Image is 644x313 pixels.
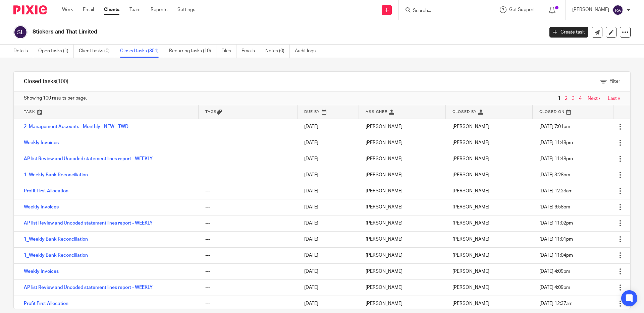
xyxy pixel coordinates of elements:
[298,247,359,263] td: [DATE]
[79,45,115,58] a: Client tasks (0)
[608,96,620,101] a: Last »
[452,124,489,129] span: [PERSON_NAME]
[24,78,68,85] h1: Closed tasks
[221,45,236,58] a: Files
[298,199,359,215] td: [DATE]
[205,172,291,178] div: ---
[24,140,59,145] a: Weekly Invoices
[56,79,68,84] span: (100)
[359,119,446,135] td: [PERSON_NAME]
[452,221,489,226] span: [PERSON_NAME]
[265,45,290,58] a: Notes (0)
[205,123,291,130] div: ---
[539,173,570,177] span: [DATE] 3:28pm
[151,6,167,13] a: Reports
[104,6,119,13] a: Clients
[452,237,489,242] span: [PERSON_NAME]
[359,199,446,215] td: [PERSON_NAME]
[298,135,359,151] td: [DATE]
[572,6,609,13] p: [PERSON_NAME]
[359,183,446,199] td: [PERSON_NAME]
[129,6,141,13] a: Team
[539,285,570,290] span: [DATE] 4:09pm
[359,167,446,183] td: [PERSON_NAME]
[24,173,88,177] a: 1_Weekly Bank Reconciliation
[24,156,153,161] a: AP list Review and Uncoded statement lines report - WEEKLY
[24,269,59,274] a: Weekly Invoices
[452,173,489,177] span: [PERSON_NAME]
[13,5,47,14] img: Pixie
[83,6,94,13] a: Email
[120,45,164,58] a: Closed tasks (351)
[452,156,489,161] span: [PERSON_NAME]
[359,263,446,279] td: [PERSON_NAME]
[205,236,291,243] div: ---
[572,96,575,101] a: 3
[205,220,291,227] div: ---
[609,79,620,84] span: Filter
[169,45,216,58] a: Recurring tasks (10)
[24,95,87,102] span: Showing 100 results per page.
[24,124,128,129] a: 2_Management Accounts - Monthly - NEW - TWD
[539,124,570,129] span: [DATE] 7:01pm
[205,252,291,259] div: ---
[298,183,359,199] td: [DATE]
[205,188,291,194] div: ---
[33,28,438,36] h2: Stickers and That Limited
[205,204,291,210] div: ---
[62,6,73,13] a: Work
[539,189,573,193] span: [DATE] 12:23am
[298,279,359,296] td: [DATE]
[359,231,446,247] td: [PERSON_NAME]
[539,205,570,209] span: [DATE] 6:58pm
[556,96,620,101] nav: pager
[612,5,623,15] img: svg%3E
[509,7,535,12] span: Get Support
[24,189,68,193] a: Profit First Allocation
[241,45,260,58] a: Emails
[298,167,359,183] td: [DATE]
[359,279,446,296] td: [PERSON_NAME]
[359,151,446,167] td: [PERSON_NAME]
[24,253,88,258] a: 1_Weekly Bank Reconciliation
[298,231,359,247] td: [DATE]
[298,151,359,167] td: [DATE]
[205,268,291,275] div: ---
[359,296,446,312] td: [PERSON_NAME]
[298,119,359,135] td: [DATE]
[588,96,600,101] a: Next ›
[38,45,74,58] a: Open tasks (1)
[177,6,195,13] a: Settings
[359,215,446,231] td: [PERSON_NAME]
[295,45,321,58] a: Audit logs
[549,27,588,38] a: Create task
[539,253,573,258] span: [DATE] 11:04pm
[199,105,298,119] th: Tags
[452,269,489,274] span: [PERSON_NAME]
[298,296,359,312] td: [DATE]
[452,205,489,209] span: [PERSON_NAME]
[539,221,573,226] span: [DATE] 11:02pm
[452,285,489,290] span: [PERSON_NAME]
[539,237,573,242] span: [DATE] 11:01pm
[205,155,291,162] div: ---
[452,189,489,193] span: [PERSON_NAME]
[556,95,562,103] span: 1
[298,263,359,279] td: [DATE]
[13,25,28,39] img: svg%3E
[205,300,291,307] div: ---
[412,8,473,14] input: Search
[205,139,291,146] div: ---
[359,135,446,151] td: [PERSON_NAME]
[452,301,489,306] span: [PERSON_NAME]
[13,45,33,58] a: Details
[24,285,153,290] a: AP list Review and Uncoded statement lines report - WEEKLY
[24,301,68,306] a: Profit First Allocation
[539,156,573,161] span: [DATE] 11:48pm
[539,140,573,145] span: [DATE] 11:48pm
[539,269,570,274] span: [DATE] 4:09pm
[452,140,489,145] span: [PERSON_NAME]
[205,284,291,291] div: ---
[298,215,359,231] td: [DATE]
[359,247,446,263] td: [PERSON_NAME]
